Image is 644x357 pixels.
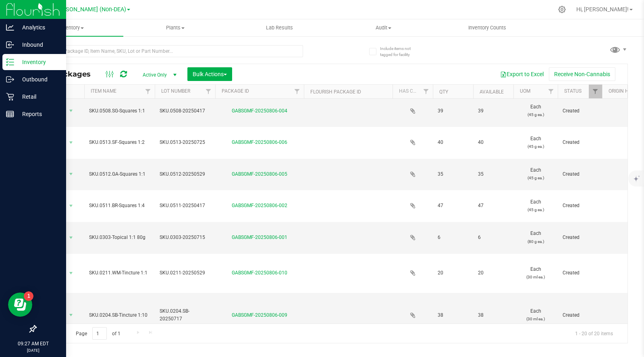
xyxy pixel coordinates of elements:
button: Export to Excel [495,67,549,81]
span: Created [563,202,597,210]
span: Created [563,139,597,146]
span: All Packages [42,70,99,79]
span: select [66,309,76,321]
inline-svg: Analytics [6,23,14,31]
a: GABSGMF-20250806-002 [232,203,287,208]
span: SKU.0512-20250529 [160,170,210,178]
a: GABSGMF-20250806-004 [232,108,287,114]
span: SKU.0508-20250417 [160,107,210,115]
span: Created [563,107,597,115]
a: Lab Results [227,19,331,36]
a: Filter [589,85,602,98]
span: 38 [478,311,509,319]
a: Filter [544,85,558,98]
span: SKU.0303-Topical 1:1 80g [89,234,150,241]
th: Has COA [393,85,433,99]
span: Audit [332,24,435,31]
inline-svg: Outbound [6,75,14,83]
span: select [66,200,76,212]
span: 20 [438,269,468,277]
input: Search Package ID, Item Name, SKU, Lot or Part Number... [35,45,303,57]
span: Inventory Counts [457,24,517,31]
span: Include items not tagged for facility [380,46,420,58]
span: Each [518,230,553,245]
a: Package ID [222,88,249,94]
span: Page of 1 [69,327,127,340]
p: Outbound [14,75,62,84]
p: (45 g ea.) [518,143,553,150]
a: UOM [520,88,530,94]
span: Created [563,269,597,277]
p: (80 g ea.) [518,238,553,245]
input: 1 [92,327,107,340]
p: [DATE] [4,347,62,353]
span: 1 - 20 of 20 items [569,327,619,339]
span: SKU.0508.SG-Squares 1:1 [89,107,150,115]
span: select [66,268,76,279]
span: 6 [478,234,509,241]
a: Status [564,88,582,94]
inline-svg: Inventory [6,58,14,66]
span: Each [518,307,553,323]
span: SKU.0211-20250529 [160,269,210,277]
span: Plants [124,24,227,31]
span: Bulk Actions [193,71,227,77]
span: select [66,137,76,148]
button: Bulk Actions [187,67,232,81]
span: select [66,168,76,180]
span: Created [563,170,597,178]
a: Qty [439,89,448,95]
span: SKU.0211.WM-Tincture 1:1 [89,269,150,277]
span: Created [563,311,597,319]
p: (45 g ea.) [518,111,553,118]
a: GABSGMF-20250806-005 [232,171,287,177]
span: Each [518,103,553,118]
span: 6 [438,234,468,241]
p: (45 g ea.) [518,174,553,182]
span: SKU.0204.SB-Tincture 1:10 [89,311,150,319]
iframe: Resource center unread badge [24,291,33,301]
inline-svg: Retail [6,93,14,101]
a: Inventory [19,19,123,36]
span: 35 [438,170,468,178]
span: Lab Results [255,24,304,31]
span: SKU.0511.BR-Squares 1:4 [89,202,150,210]
a: GABSGMF-20250806-006 [232,139,287,145]
p: 09:27 AM EDT [4,340,62,347]
span: Hi, [PERSON_NAME]! [576,6,629,12]
span: 40 [478,139,509,146]
a: GABSGMF-20250806-009 [232,312,287,318]
p: (45 g ea.) [518,206,553,214]
span: SKU.0512.GA-Squares 1:1 [89,170,150,178]
p: Inbound [14,40,62,50]
p: Reports [14,109,62,119]
a: Inventory Counts [435,19,539,36]
button: Receive Non-Cannabis [549,67,615,81]
span: 35 [478,170,509,178]
span: 47 [478,202,509,210]
span: Each [518,166,553,182]
span: select [66,105,76,116]
span: SKU.0204.SB-20250717 [160,307,210,323]
a: GABSGMF-20250806-001 [232,235,287,240]
a: Flourish Package ID [310,89,361,95]
a: Item Name [91,88,116,94]
iframe: Resource center [8,293,32,317]
span: SKU.0513-20250725 [160,139,210,146]
inline-svg: Inbound [6,41,14,49]
a: Filter [141,85,155,98]
span: 38 [438,311,468,319]
a: Plants [123,19,227,36]
span: Each [518,266,553,281]
span: SKU.0513.SF-Squares 1:2 [89,139,150,146]
p: Analytics [14,23,62,32]
span: SKU.0511-20250417 [160,202,210,210]
span: Each [518,198,553,214]
a: Filter [291,85,304,98]
span: 20 [478,269,509,277]
div: Manage settings [557,6,567,13]
a: GABSGMF-20250806-010 [232,270,287,276]
p: Retail [14,92,62,102]
span: 40 [438,139,468,146]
